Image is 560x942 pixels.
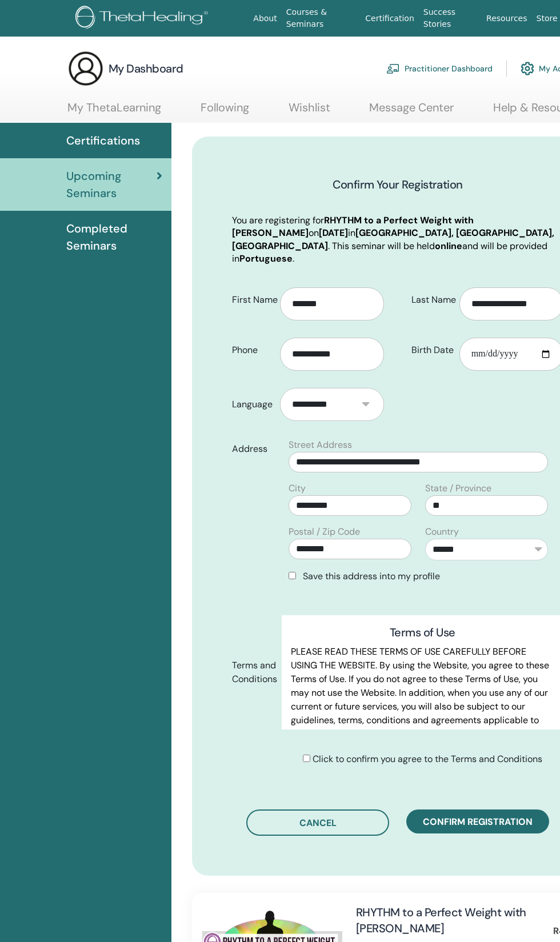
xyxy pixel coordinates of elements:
[66,220,162,254] span: Completed Seminars
[223,339,280,361] label: Phone
[435,240,462,252] b: online
[232,214,474,239] b: RHYTHM to a Perfect Weight with [PERSON_NAME]
[425,482,491,495] label: State / Province
[313,753,542,765] span: Click to confirm you agree to the Terms and Conditions
[75,6,212,31] img: logo.png
[386,56,493,81] a: Practitioner Dashboard
[246,809,389,836] button: Cancel
[109,61,183,77] h3: My Dashboard
[289,101,330,123] a: Wishlist
[291,645,554,768] p: PLEASE READ THESE TERMS OF USE CAREFULLY BEFORE USING THE WEBSITE. By using the Website, you agre...
[67,50,104,87] img: generic-user-icon.jpg
[303,570,440,582] span: Save this address into my profile
[361,8,418,29] a: Certification
[521,59,534,78] img: cog.svg
[223,438,282,460] label: Address
[299,817,337,829] span: Cancel
[223,394,280,415] label: Language
[356,905,526,936] a: RHYTHM to a Perfect Weight with [PERSON_NAME]
[249,8,281,29] a: About
[406,809,549,833] button: Confirm registration
[369,101,454,123] a: Message Center
[223,655,282,690] label: Terms and Conditions
[289,438,352,452] label: Street Address
[223,289,280,311] label: First Name
[403,339,459,361] label: Birth Date
[319,227,348,239] b: [DATE]
[419,2,482,35] a: Success Stories
[239,252,293,264] b: Portuguese
[289,525,360,539] label: Postal / Zip Code
[291,624,554,640] h3: Terms of Use
[232,227,554,251] b: [GEOGRAPHIC_DATA], [GEOGRAPHIC_DATA], [GEOGRAPHIC_DATA]
[67,101,161,123] a: My ThetaLearning
[482,8,532,29] a: Resources
[403,289,459,311] label: Last Name
[282,2,361,35] a: Courses & Seminars
[66,167,157,202] span: Upcoming Seminars
[201,101,249,123] a: Following
[425,525,459,539] label: Country
[289,482,306,495] label: City
[66,132,140,149] span: Certifications
[423,816,533,828] span: Confirm registration
[386,63,400,74] img: chalkboard-teacher.svg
